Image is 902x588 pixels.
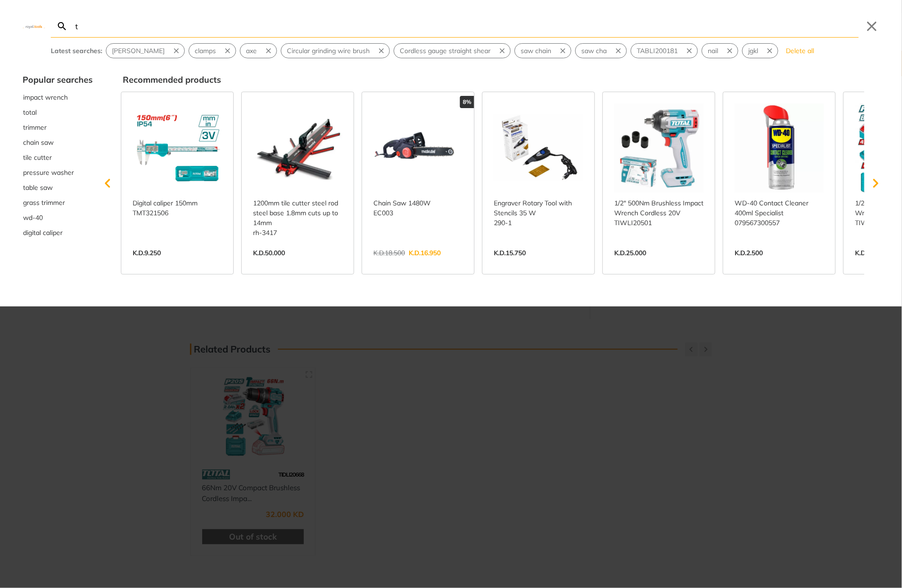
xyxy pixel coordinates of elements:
[23,24,45,28] img: Close
[98,174,117,193] svg: Scroll left
[394,44,496,58] button: Select suggestion: Cordless gauge straight shear
[23,195,93,210] button: Select suggestion: grass trimmer
[631,43,698,58] div: Suggestion: TABLI200181
[23,210,93,225] button: Select suggestion: wd-40
[514,43,571,58] div: Suggestion: saw chain
[246,46,257,56] span: axe
[73,15,859,37] input: Search…
[287,46,370,56] span: Circular grinding wire brush
[377,47,386,55] svg: Remove suggestion: Circular grinding wire brush
[724,44,738,58] button: Remove suggestion: nail
[23,105,93,120] button: Select suggestion: total
[281,43,390,58] div: Suggestion: Circular grinding wire brush
[23,183,53,193] span: table saw
[23,213,43,223] span: wd-40
[612,44,626,58] button: Remove suggestion: saw cha
[195,46,216,56] span: clamps
[742,43,778,58] div: Suggestion: jgkl
[23,210,93,225] div: Suggestion: wd-40
[189,44,222,58] button: Select suggestion: clamps
[631,44,683,58] button: Select suggestion: TABLI200181
[23,225,93,240] button: Select suggestion: digital caliper
[782,43,818,58] button: Delete all
[106,43,185,58] div: Suggestion: brack
[23,105,93,120] div: Suggestion: total
[557,44,571,58] button: Remove suggestion: saw chain
[683,44,697,58] button: Remove suggestion: TABLI200181
[23,225,93,240] div: Suggestion: digital caliper
[189,43,236,58] div: Suggestion: clamps
[23,120,93,135] div: Suggestion: trimmer
[581,46,607,56] span: saw cha
[106,44,170,58] button: Select suggestion: brack
[170,44,184,58] button: Remove suggestion: brack
[23,123,47,133] span: trimmer
[766,47,774,55] svg: Remove suggestion: jgkl
[726,47,734,55] svg: Remove suggestion: nail
[264,47,273,55] svg: Remove suggestion: axe
[866,174,885,193] svg: Scroll right
[559,47,567,55] svg: Remove suggestion: saw chain
[637,46,678,56] span: TABLI200181
[56,21,68,32] svg: Search
[23,180,93,195] div: Suggestion: table saw
[521,46,551,56] span: saw chain
[23,165,93,180] div: Suggestion: pressure washer
[262,44,277,58] button: Remove suggestion: axe
[748,46,758,56] span: jgkl
[23,180,93,195] button: Select suggestion: table saw
[223,47,232,55] svg: Remove suggestion: clamps
[708,46,718,56] span: nail
[23,120,93,135] button: Select suggestion: trimmer
[496,44,510,58] button: Remove suggestion: Cordless gauge straight shear
[281,44,375,58] button: Select suggestion: Circular grinding wire brush
[51,46,102,56] div: Latest searches:
[460,96,474,108] div: 8%
[575,43,627,58] div: Suggestion: saw cha
[400,46,491,56] span: Cordless gauge straight shear
[743,44,764,58] button: Select suggestion: jgkl
[23,135,93,150] button: Select suggestion: chain saw
[23,90,93,105] div: Suggestion: impact wrench
[240,43,277,58] div: Suggestion: axe
[764,44,778,58] button: Remove suggestion: jgkl
[702,44,724,58] button: Select suggestion: nail
[172,47,181,55] svg: Remove suggestion: brack
[864,19,879,34] button: Close
[576,44,612,58] button: Select suggestion: saw cha
[23,150,93,165] div: Suggestion: tile cutter
[240,44,262,58] button: Select suggestion: axe
[112,46,165,56] span: [PERSON_NAME]
[23,198,65,208] span: grass trimmer
[23,165,93,180] button: Select suggestion: pressure washer
[23,93,68,102] span: impact wrench
[23,153,52,163] span: tile cutter
[23,73,93,86] div: Popular searches
[702,43,738,58] div: Suggestion: nail
[23,90,93,105] button: Select suggestion: impact wrench
[23,195,93,210] div: Suggestion: grass trimmer
[375,44,389,58] button: Remove suggestion: Circular grinding wire brush
[614,47,623,55] svg: Remove suggestion: saw cha
[23,108,37,118] span: total
[23,228,63,238] span: digital caliper
[23,168,74,178] span: pressure washer
[394,43,511,58] div: Suggestion: Cordless gauge straight shear
[515,44,557,58] button: Select suggestion: saw chain
[498,47,506,55] svg: Remove suggestion: Cordless gauge straight shear
[23,135,93,150] div: Suggestion: chain saw
[222,44,236,58] button: Remove suggestion: clamps
[23,150,93,165] button: Select suggestion: tile cutter
[685,47,694,55] svg: Remove suggestion: TABLI200181
[23,138,54,148] span: chain saw
[123,73,879,86] div: Recommended products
